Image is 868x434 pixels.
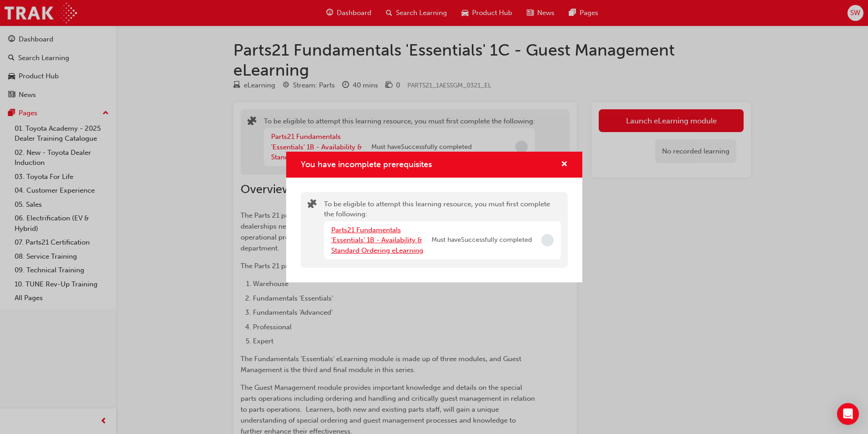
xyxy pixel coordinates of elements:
[561,161,568,169] span: cross-icon
[541,234,554,246] span: Incomplete
[431,235,532,245] span: Must have Successfully completed
[308,200,317,210] span: puzzle-icon
[301,159,432,169] span: You have incomplete prerequisites
[286,152,582,282] div: You have incomplete prerequisites
[324,199,561,261] div: To be eligible to attempt this learning resource, you must first complete the following:
[331,226,423,255] a: Parts21 Fundamentals 'Essentials' 1B - Availability & Standard Ordering eLearning
[561,159,568,170] button: cross-icon
[837,403,859,425] div: Open Intercom Messenger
